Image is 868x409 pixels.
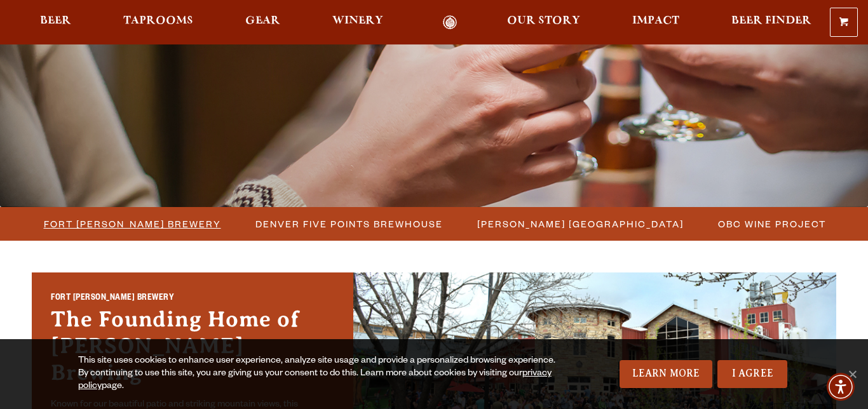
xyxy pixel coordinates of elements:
[255,215,443,233] span: Denver Five Points Brewhouse
[78,369,552,392] a: privacy policy
[723,15,820,30] a: Beer Finder
[717,360,787,388] a: I Agree
[710,215,832,233] a: OBC Wine Project
[718,215,826,233] span: OBC Wine Project
[115,15,201,30] a: Taprooms
[624,15,688,30] a: Impact
[507,16,580,26] span: Our Story
[248,215,449,233] a: Denver Five Points Brewhouse
[620,360,713,388] a: Learn More
[332,16,383,26] span: Winery
[32,15,79,30] a: Beer
[324,15,391,30] a: Winery
[51,306,334,392] h3: The Founding Home of [PERSON_NAME] Brewing
[51,292,334,307] h2: Fort [PERSON_NAME] Brewery
[426,15,473,30] a: Odell Home
[827,373,855,401] div: Accessibility Menu
[40,16,71,26] span: Beer
[477,215,684,233] span: [PERSON_NAME] [GEOGRAPHIC_DATA]
[245,16,280,26] span: Gear
[36,215,227,233] a: Fort [PERSON_NAME] Brewery
[237,15,288,30] a: Gear
[499,15,588,30] a: Our Story
[632,16,679,26] span: Impact
[44,215,221,233] span: Fort [PERSON_NAME] Brewery
[731,16,811,26] span: Beer Finder
[123,16,193,26] span: Taprooms
[470,215,690,233] a: [PERSON_NAME] [GEOGRAPHIC_DATA]
[78,355,561,393] div: This site uses cookies to enhance user experience, analyze site usage and provide a personalized ...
